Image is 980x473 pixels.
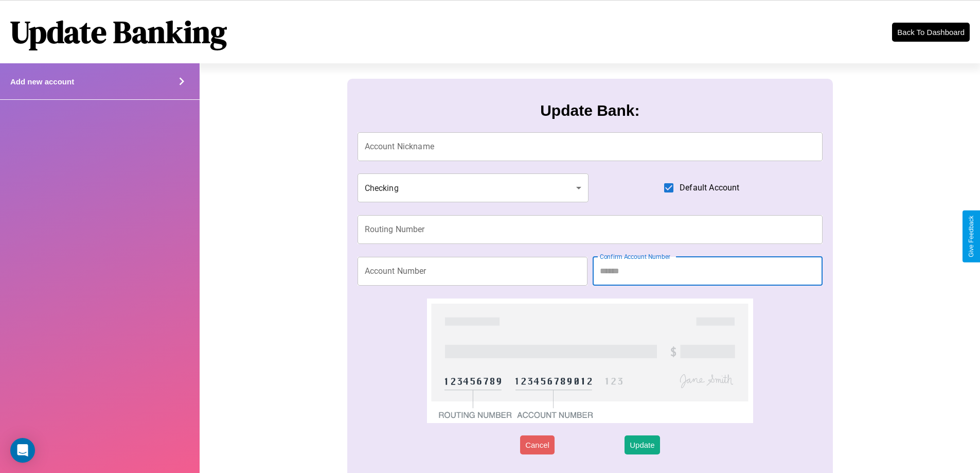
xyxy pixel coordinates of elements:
[540,102,639,119] h3: Update Bank:
[892,23,970,42] button: Back To Dashboard
[520,435,555,454] button: Cancel
[600,252,670,261] label: Confirm Account Number
[10,438,35,463] div: Open Intercom Messenger
[968,216,975,257] div: Give Feedback
[10,77,74,86] h4: Add new account
[358,173,589,202] div: Checking
[10,11,227,53] h1: Update Banking
[680,182,739,194] span: Default Account
[625,435,660,454] button: Update
[427,299,753,423] img: check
